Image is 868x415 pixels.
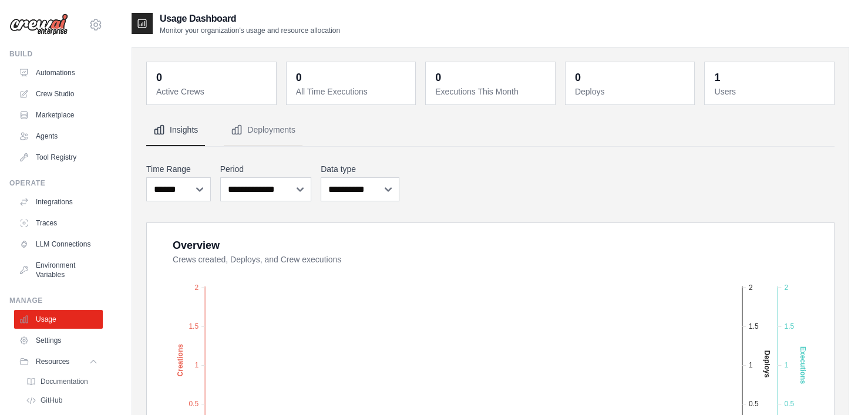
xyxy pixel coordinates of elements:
[14,63,103,82] a: Automations
[14,193,103,211] a: Integrations
[784,322,794,330] tspan: 1.5
[749,322,759,330] tspan: 1.5
[173,237,220,254] div: Overview
[575,86,688,97] dt: Deploys
[21,373,103,390] a: Documentation
[575,69,581,86] div: 0
[749,284,753,292] tspan: 2
[784,400,794,409] tspan: 0.5
[14,214,103,232] a: Traces
[224,114,302,146] button: Deployments
[714,86,827,97] dt: Users
[435,69,441,86] div: 0
[799,346,807,384] text: Executions
[176,344,184,377] text: Creations
[36,357,69,366] span: Resources
[296,69,302,86] div: 0
[9,49,103,59] div: Build
[21,392,103,409] a: GitHub
[194,361,199,369] tspan: 1
[41,396,62,405] span: GitHub
[14,127,103,146] a: Agents
[146,114,205,146] button: Insights
[146,163,211,175] label: Time Range
[14,352,103,371] button: Resources
[220,163,312,175] label: Period
[189,400,199,409] tspan: 0.5
[194,284,199,292] tspan: 2
[160,26,340,35] p: Monitor your organization's usage and resource allocation
[14,148,103,167] a: Tool Registry
[435,86,548,97] dt: Executions This Month
[9,14,68,36] img: Logo
[14,85,103,103] a: Crew Studio
[9,296,103,305] div: Manage
[146,114,835,146] nav: Tabs
[14,106,103,124] a: Marketplace
[41,377,88,386] span: Documentation
[156,86,269,97] dt: Active Crews
[763,350,771,378] text: Deploys
[160,12,340,26] h2: Usage Dashboard
[173,254,820,265] dt: Crews created, Deploys, and Crew executions
[9,178,103,188] div: Operate
[749,400,759,409] tspan: 0.5
[14,235,103,254] a: LLM Connections
[749,361,753,369] tspan: 1
[14,331,103,350] a: Settings
[784,284,788,292] tspan: 2
[714,69,720,86] div: 1
[296,86,409,97] dt: All Time Executions
[156,69,162,86] div: 0
[14,310,103,329] a: Usage
[14,256,103,284] a: Environment Variables
[321,163,399,175] label: Data type
[189,322,199,330] tspan: 1.5
[784,361,788,369] tspan: 1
